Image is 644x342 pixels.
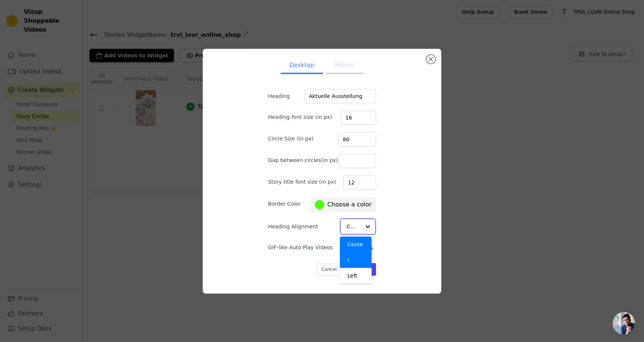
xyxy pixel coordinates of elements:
[613,312,635,335] div: Chat öffnen
[326,58,363,74] button: Mobile
[340,268,372,284] div: Left
[268,113,332,121] label: Heading font size (in px)
[317,263,342,276] button: Cancel
[426,55,435,64] button: Close modal
[363,244,373,253] span: Yes
[268,244,333,251] label: GIF-like Auto Play Videos
[304,89,376,103] input: Add a heading
[315,200,371,209] label: Choose a color
[268,135,313,142] label: Circle Size (in px)
[340,237,372,268] div: Center
[268,178,336,186] label: Story title font size (in px)
[268,200,301,208] label: Border Color
[268,156,338,164] label: Gap between circles(in px)
[268,92,304,100] label: Heading
[281,58,323,74] button: Desktop
[268,223,319,230] label: Heading Alignment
